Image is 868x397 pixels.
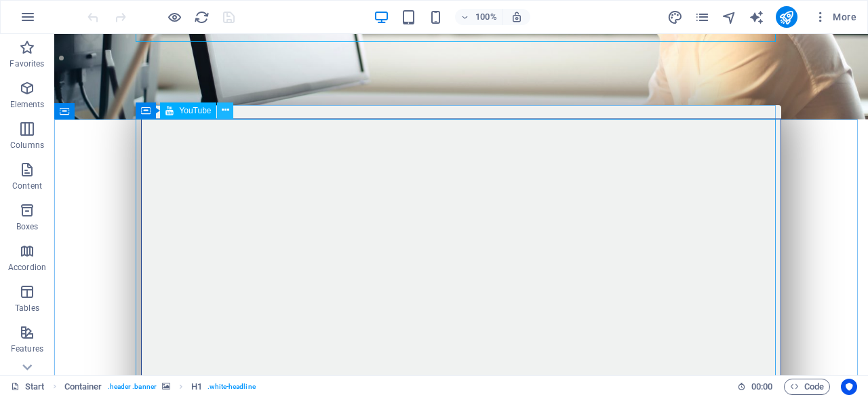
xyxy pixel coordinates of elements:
[193,9,210,25] button: reload
[10,140,44,151] p: Columns
[475,9,497,25] h6: 100%
[776,6,797,28] button: publish
[8,262,46,273] p: Accordion
[108,379,157,395] span: . header .banner
[162,383,170,390] i: This element contains a background
[11,343,43,354] p: Features
[64,379,102,395] span: Click to select. Double-click to edit
[194,10,210,25] i: Reload page
[667,10,683,25] i: Design (Ctrl+Alt+Y)
[667,9,684,25] button: design
[808,6,862,28] button: More
[749,9,765,25] button: text_generator
[191,379,202,395] span: Click to select. Double-click to edit
[15,303,39,314] p: Tables
[208,379,255,395] span: . white-headline
[179,107,211,115] span: YouTube
[790,379,824,395] span: Code
[511,11,523,23] i: On resize automatically adjust zoom level to fit chosen device.
[16,221,39,232] p: Boxes
[761,381,763,392] span: :
[694,10,710,25] i: Pages (Ctrl+Alt+S)
[814,10,856,24] span: More
[778,10,794,25] i: Publish
[694,9,711,25] button: pages
[749,10,764,25] i: AI Writer
[722,9,738,25] button: navigator
[11,379,45,395] a: Click to cancel selection. Double-click to open Pages
[10,99,45,110] p: Elements
[12,181,42,191] p: Content
[737,379,773,395] h6: Session time
[9,58,44,69] p: Favorites
[64,379,256,395] nav: breadcrumb
[841,379,857,395] button: Usercentrics
[166,9,182,25] button: Click here to leave preview mode and continue editing
[784,379,830,395] button: Code
[751,379,772,395] span: 00 00
[455,9,503,25] button: 100%
[722,10,737,25] i: Navigator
